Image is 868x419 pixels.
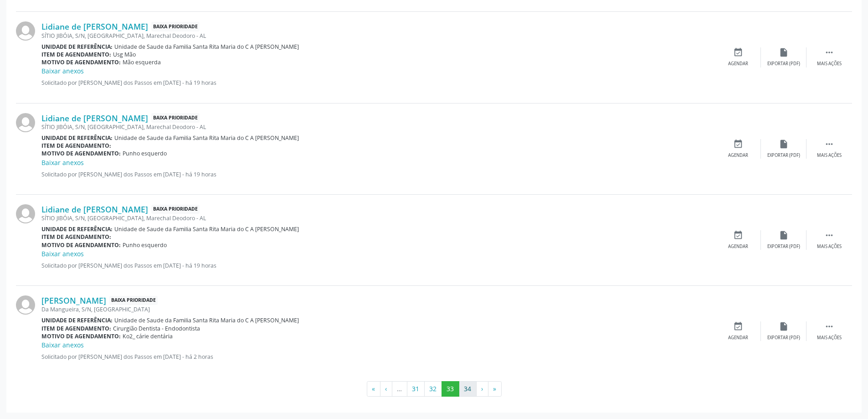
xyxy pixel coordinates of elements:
[41,123,715,131] div: SÍTIO JIBÓIA, S/N, [GEOGRAPHIC_DATA], Marechal Deodoro - AL
[817,152,842,159] div: Mais ações
[151,205,200,214] span: Baixa Prioridade
[41,67,84,75] a: Baixar anexos
[41,332,121,340] b: Motivo de agendamento:
[824,139,834,149] i: 
[41,225,113,233] b: Unidade de referência:
[41,171,715,178] p: Solicitado por [PERSON_NAME] dos Passos em [DATE] - há 19 horas
[114,225,299,233] span: Unidade de Saude da Familia Santa Rita Maria do C A [PERSON_NAME]
[123,150,167,157] span: Punho esquerdo
[123,332,173,340] span: Ko2_ cárie dentária
[41,43,113,51] b: Unidade de referência:
[767,152,800,159] div: Exportar (PDF)
[41,32,715,40] div: SÍTIO JIBÓIA, S/N, [GEOGRAPHIC_DATA], Marechal Deodoro - AL
[824,230,834,240] i: 
[380,381,392,397] button: Go to previous page
[728,152,748,159] div: Agendar
[817,335,842,341] div: Mais ações
[123,58,161,66] span: Mão esquerda
[41,316,113,324] b: Unidade de referência:
[151,22,200,31] span: Baixa Prioridade
[767,61,800,67] div: Exportar (PDF)
[41,325,111,332] b: Item de agendamento:
[41,204,148,214] a: Lidiane de [PERSON_NAME]
[41,305,715,313] div: Da Mangueira, S/N, [GEOGRAPHIC_DATA]
[41,142,111,150] b: Item de agendamento:
[41,113,148,123] a: Lidiane de [PERSON_NAME]
[16,113,35,132] img: img
[41,295,106,305] a: [PERSON_NAME]
[123,241,167,249] span: Punho esquerdo
[41,241,121,249] b: Motivo de agendamento:
[733,139,743,149] i: event_available
[824,47,834,57] i: 
[476,381,488,397] button: Go to next page
[779,139,789,149] i: insert_drive_file
[41,79,715,87] p: Solicitado por [PERSON_NAME] dos Passos em [DATE] - há 19 horas
[41,341,84,349] a: Baixar anexos
[733,47,743,57] i: event_available
[114,43,299,51] span: Unidade de Saude da Familia Santa Rita Maria do C A [PERSON_NAME]
[779,47,789,57] i: insert_drive_file
[41,158,84,167] a: Baixar anexos
[109,296,158,305] span: Baixa Prioridade
[728,61,748,67] div: Agendar
[41,353,715,361] p: Solicitado por [PERSON_NAME] dos Passos em [DATE] - há 2 horas
[114,134,299,142] span: Unidade de Saude da Familia Santa Rita Maria do C A [PERSON_NAME]
[16,204,35,223] img: img
[41,150,121,157] b: Motivo de agendamento:
[41,21,148,31] a: Lidiane de [PERSON_NAME]
[16,21,35,41] img: img
[41,262,715,269] p: Solicitado por [PERSON_NAME] dos Passos em [DATE] - há 19 horas
[488,381,502,397] button: Go to last page
[817,61,842,67] div: Mais ações
[41,51,111,58] b: Item de agendamento:
[41,249,84,258] a: Baixar anexos
[767,335,800,341] div: Exportar (PDF)
[767,243,800,250] div: Exportar (PDF)
[424,381,442,397] button: Go to page 32
[733,230,743,240] i: event_available
[728,335,748,341] div: Agendar
[114,316,299,324] span: Unidade de Saude da Familia Santa Rita Maria do C A [PERSON_NAME]
[728,243,748,250] div: Agendar
[16,295,35,315] img: img
[113,51,136,58] span: Usg Mão
[367,381,380,397] button: Go to first page
[459,381,477,397] button: Go to page 34
[779,321,789,331] i: insert_drive_file
[41,214,715,222] div: SÍTIO JIBÓIA, S/N, [GEOGRAPHIC_DATA], Marechal Deodoro - AL
[41,233,111,241] b: Item de agendamento:
[442,381,459,397] button: Go to page 33
[779,230,789,240] i: insert_drive_file
[407,381,425,397] button: Go to page 31
[41,134,113,142] b: Unidade de referência:
[733,321,743,331] i: event_available
[817,243,842,250] div: Mais ações
[16,381,852,397] ul: Pagination
[824,321,834,331] i: 
[151,113,200,123] span: Baixa Prioridade
[113,325,200,332] span: Cirurgião Dentista - Endodontista
[41,58,121,66] b: Motivo de agendamento:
